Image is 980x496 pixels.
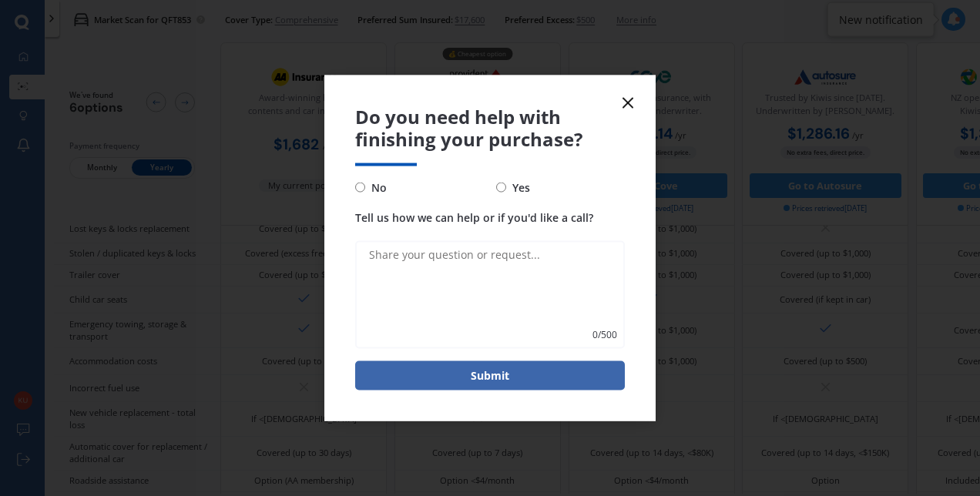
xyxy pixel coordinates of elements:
span: Tell us how we can help or if you'd like a call? [355,209,593,224]
input: No [355,183,365,193]
span: Yes [506,178,530,196]
span: Do you need help with finishing your purchase? [355,106,625,151]
span: No [365,178,387,196]
span: 0 / 500 [592,327,617,342]
button: Submit [355,360,625,390]
input: Yes [496,183,506,193]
